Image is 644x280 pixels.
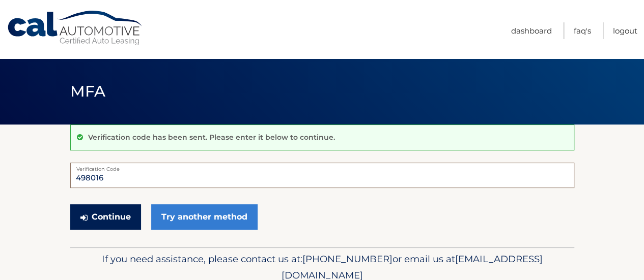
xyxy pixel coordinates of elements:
a: Try another method [151,204,258,230]
a: Logout [613,22,637,39]
span: [PHONE_NUMBER] [302,253,393,265]
button: Continue [70,204,141,230]
a: Dashboard [511,22,552,39]
p: Verification code has been sent. Please enter it below to continue. [88,133,335,142]
span: MFA [70,82,106,101]
a: FAQ's [574,22,591,39]
input: Verification Code [70,163,574,188]
a: Cal Automotive [7,10,144,46]
label: Verification Code [70,163,574,171]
